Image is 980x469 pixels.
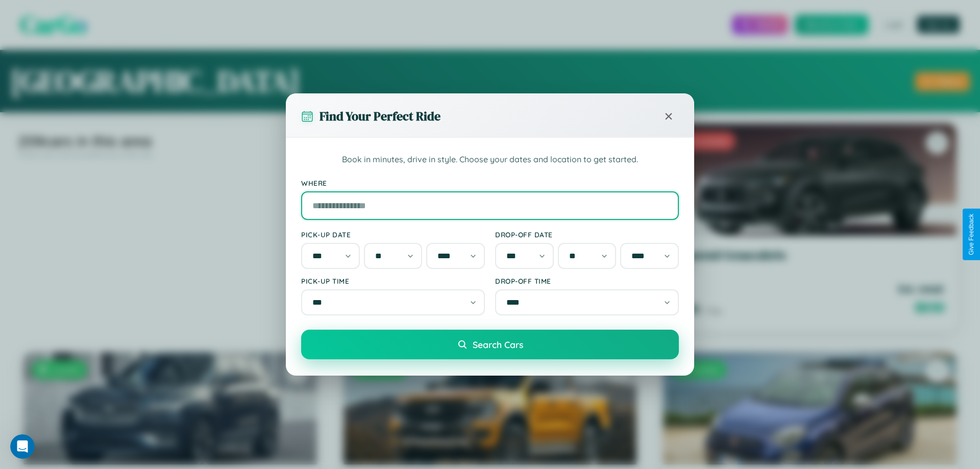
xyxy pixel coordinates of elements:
[301,179,679,187] label: Where
[495,277,679,285] label: Drop-off Time
[301,153,679,166] p: Book in minutes, drive in style. Choose your dates and location to get started.
[301,277,485,285] label: Pick-up Time
[301,230,485,239] label: Pick-up Date
[473,339,523,350] span: Search Cars
[301,330,679,359] button: Search Cars
[320,108,440,125] h3: Find Your Perfect Ride
[495,230,679,239] label: Drop-off Date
